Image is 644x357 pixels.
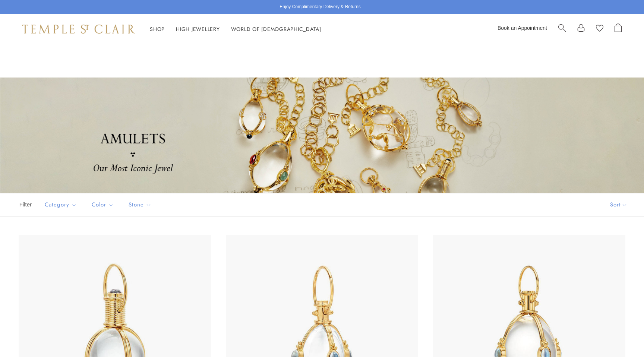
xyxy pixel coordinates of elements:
a: World of [DEMOGRAPHIC_DATA]World of [DEMOGRAPHIC_DATA] [231,25,321,33]
button: Color [86,196,119,213]
img: Temple St. Clair [22,25,135,34]
span: Color [88,200,119,209]
button: Show sort by [593,193,644,216]
a: High JewelleryHigh Jewellery [176,25,220,33]
nav: Main navigation [150,25,321,34]
button: Stone [123,196,157,213]
a: Search [558,23,566,35]
a: Open Shopping Bag [615,23,622,35]
span: Stone [125,200,157,209]
a: ShopShop [150,25,165,33]
button: Category [39,196,82,213]
a: View Wishlist [596,23,603,35]
a: Book an Appointment [498,25,547,31]
span: Category [41,200,82,209]
p: Enjoy Complimentary Delivery & Returns [280,3,360,11]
